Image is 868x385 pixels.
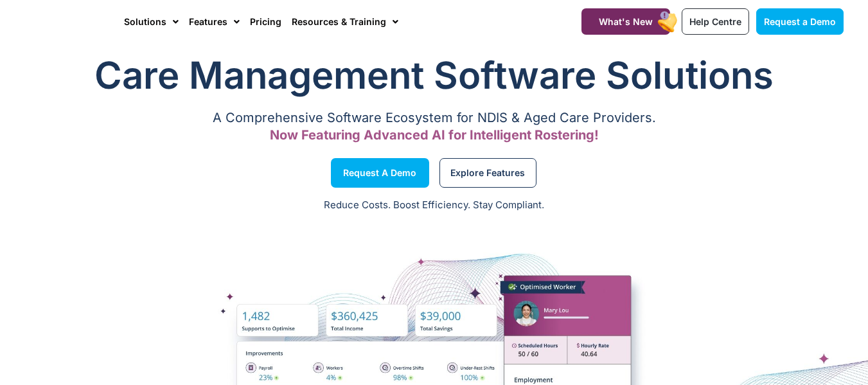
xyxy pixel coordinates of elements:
[8,198,860,213] p: Reduce Costs. Boost Efficiency. Stay Compliant.
[331,158,429,188] a: Request a Demo
[25,49,844,101] h1: Care Management Software Solutions
[682,8,749,35] a: Help Centre
[25,114,844,122] p: A Comprehensive Software Ecosystem for NDIS & Aged Care Providers.
[581,8,670,35] a: What's New
[343,170,416,176] span: Request a Demo
[450,170,525,176] span: Explore Features
[764,16,836,27] span: Request a Demo
[756,8,844,35] a: Request a Demo
[439,158,536,188] a: Explore Features
[689,16,741,27] span: Help Centre
[25,12,112,31] img: CareMaster Logo
[599,16,653,27] span: What's New
[270,127,599,143] span: Now Featuring Advanced AI for Intelligent Rostering!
